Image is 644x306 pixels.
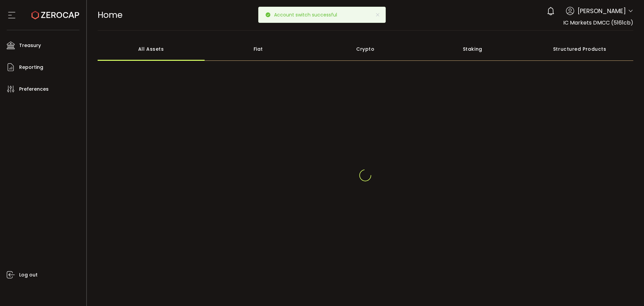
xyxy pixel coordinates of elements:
[578,6,626,15] span: [PERSON_NAME]
[563,19,633,27] span: IC Markets DMCC (5161cb)
[19,84,49,94] span: Preferences
[566,233,644,306] iframe: Chat Widget
[98,37,205,61] div: All Assets
[205,37,312,61] div: Fiat
[526,37,634,61] div: Structured Products
[274,12,342,17] p: Account switch successful
[19,41,41,50] span: Treasury
[98,9,122,21] span: Home
[312,37,419,61] div: Crypto
[19,270,38,280] span: Log out
[419,37,526,61] div: Staking
[19,62,43,72] span: Reporting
